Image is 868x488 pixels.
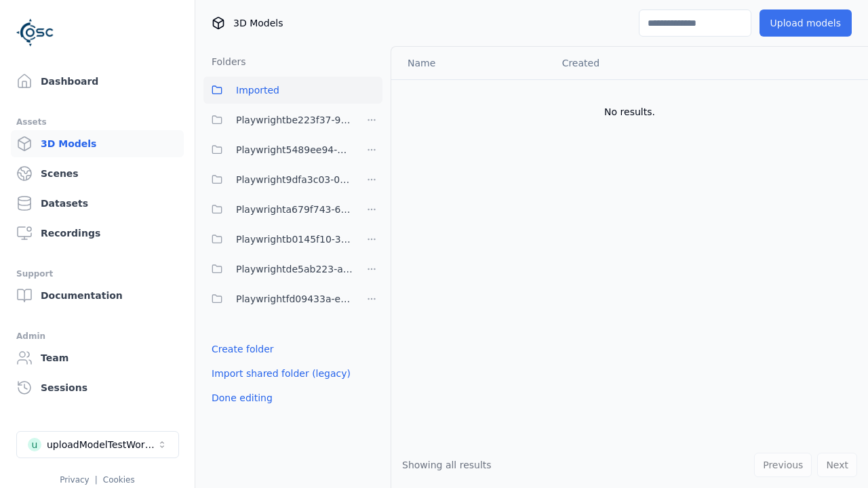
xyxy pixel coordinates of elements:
td: No results. [391,79,868,144]
a: 3D Models [11,130,184,157]
button: Playwrightb0145f10-3271-4988-8f00-c1dd5f4788d5 [203,226,353,253]
a: Create folder [212,342,274,356]
button: Playwright9dfa3c03-00a9-4ca2-9f4b-f0b1cd927ec8 [203,166,353,193]
button: Playwrightbe223f37-9bd7-42c0-9717-b27ce4fe665d [203,106,353,134]
a: Import shared folder (legacy) [212,367,351,380]
div: Assets [16,114,178,130]
div: Support [16,266,178,282]
button: Done editing [203,386,281,410]
h3: Folders [203,55,246,68]
div: uploadModelTestWorkspace [47,438,157,451]
span: Playwright5489ee94-77c0-4cdc-8ec7-0072a5d2a389 [236,142,353,158]
span: Imported [236,82,279,98]
button: Import shared folder (legacy) [203,361,359,386]
button: Playwrighta679f743-6502-4593-9ef9-45d94dfc9c2e [203,196,353,223]
th: Name [391,47,551,79]
span: Showing all results [402,460,492,470]
a: Team [11,344,184,371]
a: Cookies [103,475,135,485]
a: Privacy [60,475,89,485]
div: Admin [16,328,178,344]
div: u [28,438,41,451]
th: Created [551,47,715,79]
a: Dashboard [11,68,184,95]
span: Playwrightb0145f10-3271-4988-8f00-c1dd5f4788d5 [236,231,353,247]
span: Playwrighta679f743-6502-4593-9ef9-45d94dfc9c2e [236,201,353,218]
span: Playwrightfd09433a-e09a-46f2-a8d1-9ed2645adf93 [236,291,353,307]
button: Select a workspace [16,431,179,458]
span: Playwrightde5ab223-a0f8-4a97-be4c-ac610507c281 [236,261,353,277]
button: Playwrightde5ab223-a0f8-4a97-be4c-ac610507c281 [203,256,353,283]
a: Sessions [11,374,184,401]
span: 3D Models [233,16,283,30]
button: Playwrightfd09433a-e09a-46f2-a8d1-9ed2645adf93 [203,285,353,312]
span: | [95,475,98,485]
span: Playwright9dfa3c03-00a9-4ca2-9f4b-f0b1cd927ec8 [236,171,353,188]
a: Datasets [11,190,184,217]
button: Create folder [203,337,282,361]
a: Scenes [11,160,184,187]
img: Logo [16,14,54,52]
a: Recordings [11,220,184,247]
span: Playwrightbe223f37-9bd7-42c0-9717-b27ce4fe665d [236,112,353,128]
button: Upload models [759,9,852,37]
a: Documentation [11,282,184,309]
button: Playwright5489ee94-77c0-4cdc-8ec7-0072a5d2a389 [203,136,353,163]
button: Imported [203,77,382,104]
